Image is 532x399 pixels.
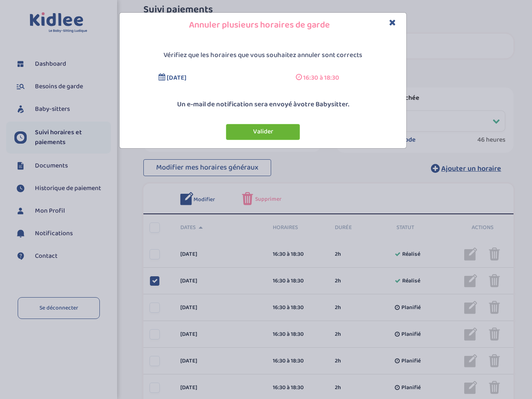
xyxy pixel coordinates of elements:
[122,99,404,110] p: Un e-mail de notification sera envoyé à
[226,124,300,140] button: Valider
[297,99,349,110] span: votre Babysitter.
[389,18,396,28] button: Close
[122,50,404,61] p: Vérifiez que les horaires que vous souhaitez annuler sont corrects
[303,73,339,83] span: 16:30 à 18:30
[167,73,187,83] span: [DATE]
[126,19,400,32] h4: Annuler plusieurs horaires de garde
